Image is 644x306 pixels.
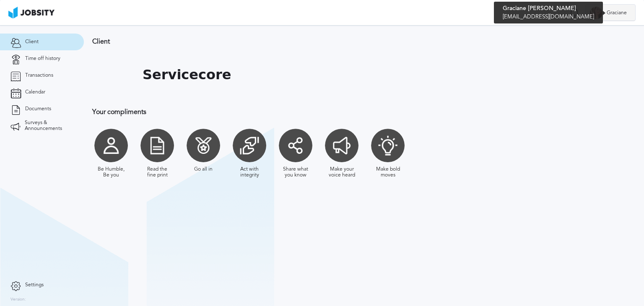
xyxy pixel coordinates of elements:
span: Surveys & Announcements [25,120,73,132]
label: Version: [10,297,26,302]
span: Settings [25,282,44,288]
span: Client [25,39,39,45]
span: Documents [25,106,51,112]
span: Transactions [25,73,53,78]
span: Calendar [25,89,45,95]
span: Graciane [602,10,631,16]
img: ab4bad089aa723f57921c736e9817d99.png [8,7,55,18]
h3: Client [92,38,547,45]
div: G [590,7,602,19]
h1: Servicecore [143,67,231,83]
div: Act with integrity [235,166,264,178]
div: Go all in [194,166,213,172]
div: Make your voice heard [327,166,356,178]
div: Make bold moves [373,166,402,178]
button: GGraciane [585,4,636,21]
span: Time off history [25,56,60,62]
div: Share what you know [281,166,310,178]
h3: Your compliments [92,108,547,116]
div: Be Humble, Be you [96,166,126,178]
div: Read the fine print [143,166,172,178]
